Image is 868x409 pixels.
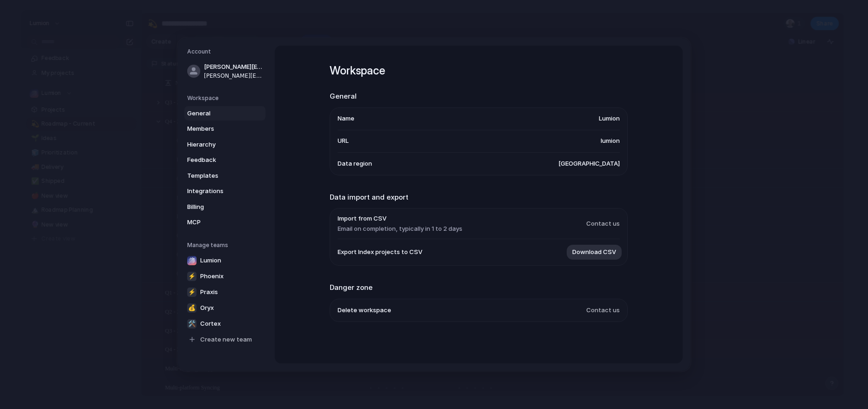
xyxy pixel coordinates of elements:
span: MCP [187,218,247,227]
span: Contact us [586,219,620,228]
span: Praxis [200,288,218,297]
span: [PERSON_NAME][EMAIL_ADDRESS][DOMAIN_NAME] [204,72,264,80]
h5: Account [187,47,265,56]
span: Cortex [200,319,221,329]
div: 💰 [187,303,197,313]
a: Members [184,121,265,136]
span: Templates [187,171,247,181]
span: URL [338,136,349,146]
a: Feedback [184,153,265,168]
a: Hierarchy [184,137,265,152]
span: Oryx [200,303,214,313]
span: Contact us [586,306,620,315]
a: [PERSON_NAME][EMAIL_ADDRESS][DOMAIN_NAME][PERSON_NAME][EMAIL_ADDRESS][DOMAIN_NAME] [184,60,265,83]
h5: Manage teams [187,241,265,249]
span: Export Index projects to CSV [338,248,422,257]
span: Create new team [200,335,252,344]
a: 💰Oryx [184,301,265,315]
span: General [187,109,247,118]
a: Templates [184,168,265,183]
a: Billing [184,200,265,215]
span: Import from CSV [338,214,462,223]
span: Lumion [599,114,620,123]
a: Create new team [184,332,265,347]
span: Delete workspace [338,306,391,315]
span: Email on completion, typically in 1 to 2 days [338,224,462,234]
span: Hierarchy [187,140,247,149]
div: 🛠️ [187,319,197,329]
span: [PERSON_NAME][EMAIL_ADDRESS][DOMAIN_NAME] [204,62,264,72]
span: Members [187,124,247,134]
span: lumion [601,136,620,146]
span: Data region [338,159,372,168]
span: Feedback [187,155,247,165]
h2: General [330,91,628,102]
span: Download CSV [572,248,616,257]
span: Integrations [187,187,247,196]
a: ⚡Praxis [184,285,265,300]
span: Name [338,114,354,123]
div: ⚡ [187,288,197,297]
button: Download CSV [567,245,622,260]
a: 🛠️Cortex [184,316,265,331]
a: General [184,106,265,121]
h1: Workspace [330,62,628,79]
h2: Data import and export [330,192,628,203]
span: [GEOGRAPHIC_DATA] [558,159,620,168]
a: MCP [184,215,265,230]
h5: Workspace [187,94,265,102]
a: Lumion [184,253,265,268]
span: Phoenix [200,272,224,281]
a: Integrations [184,184,265,199]
span: Lumion [200,256,221,265]
h2: Danger zone [330,282,628,293]
div: ⚡ [187,272,197,281]
a: ⚡Phoenix [184,269,265,284]
span: Billing [187,202,247,212]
